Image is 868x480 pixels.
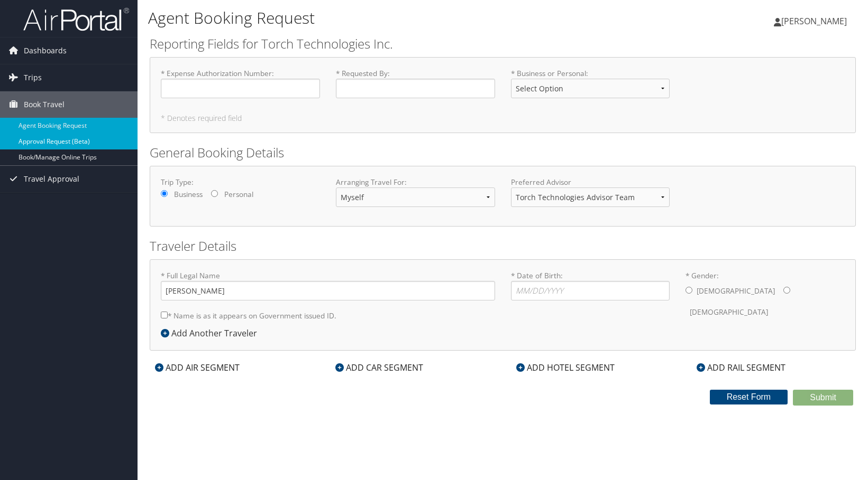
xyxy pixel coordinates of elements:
[511,270,670,300] label: * Date of Birth:
[511,281,670,300] input: * Date of Birth:
[511,68,670,107] label: * Business or Personal :
[783,287,790,294] input: * Gender:[DEMOGRAPHIC_DATA][DEMOGRAPHIC_DATA]
[161,115,845,122] h5: * Denotes required field
[161,281,495,300] input: * Full Legal Name
[710,390,788,404] button: Reset Form
[224,189,253,200] label: Personal
[697,281,775,301] label: [DEMOGRAPHIC_DATA]
[686,287,692,294] input: * Gender:[DEMOGRAPHIC_DATA][DEMOGRAPHIC_DATA]
[150,237,856,255] h2: Traveler Details
[161,306,336,325] label: * Name is as it appears on Government issued ID.
[23,7,129,32] img: airportal-logo.png
[161,327,262,340] div: Add Another Traveler
[774,5,857,37] a: [PERSON_NAME]
[161,79,320,98] input: * Expense Authorization Number:
[781,15,847,27] span: [PERSON_NAME]
[24,64,42,91] span: Trips
[24,91,65,118] span: Book Travel
[511,177,670,187] label: Preferred Advisor
[174,189,203,200] label: Business
[150,35,856,53] h2: Reporting Fields for Torch Technologies Inc.
[690,302,768,322] label: [DEMOGRAPHIC_DATA]
[336,79,495,98] input: * Requested By:
[161,312,168,318] input: * Name is as it appears on Government issued ID.
[148,7,621,29] h1: Agent Booking Request
[24,37,67,64] span: Dashboards
[511,361,620,374] div: ADD HOTEL SEGMENT
[511,79,670,98] select: * Business or Personal:
[330,361,428,374] div: ADD CAR SEGMENT
[691,361,791,374] div: ADD RAIL SEGMENT
[793,390,853,406] button: Submit
[150,144,856,162] h2: General Booking Details
[161,68,320,98] label: * Expense Authorization Number :
[161,270,495,300] label: * Full Legal Name
[24,166,79,192] span: Travel Approval
[336,68,495,98] label: * Requested By :
[686,270,845,323] label: * Gender:
[336,177,495,187] label: Arranging Travel For:
[150,361,245,374] div: ADD AIR SEGMENT
[161,177,320,187] label: Trip Type:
